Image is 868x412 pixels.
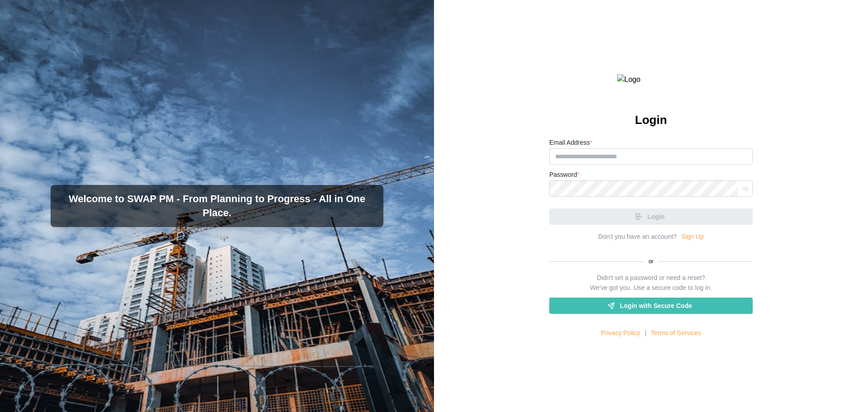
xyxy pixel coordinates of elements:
h2: Login [635,112,667,128]
div: Don’t you have an account? [598,232,677,242]
span: Login with Secure Code [620,298,692,313]
a: Login with Secure Code [549,298,753,314]
label: Password [549,170,580,180]
label: Email Address [549,138,592,148]
a: Privacy Policy [601,328,640,338]
div: or [549,257,753,266]
a: Sign Up [681,232,704,242]
img: Logo [617,74,685,85]
a: Terms of Services [651,328,701,338]
h3: Welcome to SWAP PM - From Planning to Progress - All in One Place. [58,192,376,220]
div: | [645,328,646,338]
div: Didn't set a password or need a reset? We've got you. Use a secure code to log in. [590,273,712,293]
